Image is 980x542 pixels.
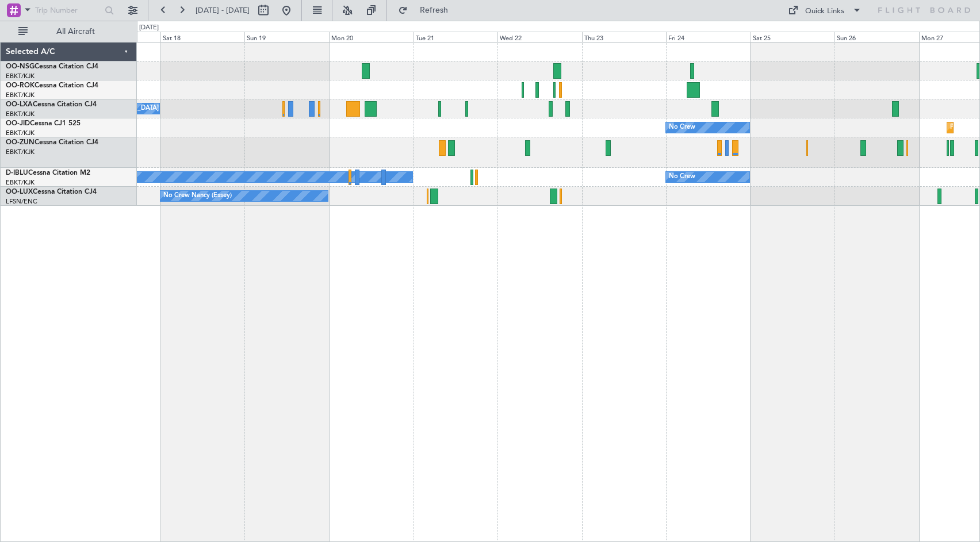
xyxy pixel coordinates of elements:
button: Quick Links [782,1,867,20]
span: [DATE] - [DATE] [196,5,250,16]
div: Quick Links [805,6,844,17]
span: OO-JID [6,120,30,127]
a: OO-LUXCessna Citation CJ4 [6,189,97,195]
input: Trip Number [35,2,101,19]
div: Sat 18 [160,32,245,42]
span: OO-NSG [6,63,35,70]
a: OO-ROKCessna Citation CJ4 [6,82,98,89]
div: Sat 25 [751,32,835,42]
a: EBKT/KJK [6,129,35,137]
div: Sun 19 [244,32,329,42]
a: EBKT/KJK [6,148,35,156]
a: EBKT/KJK [6,72,35,80]
span: D-IBLU [6,170,28,176]
a: OO-LXACessna Citation CJ4 [6,101,97,108]
div: Tue 21 [414,32,498,42]
a: EBKT/KJK [6,91,35,99]
a: EBKT/KJK [6,178,35,187]
span: OO-LUX [6,189,33,195]
a: LFSN/ENC [6,197,37,206]
div: Sun 26 [834,32,919,42]
div: No Crew [669,119,695,136]
a: OO-NSGCessna Citation CJ4 [6,63,98,70]
div: No Crew Nancy (Essey) [163,187,232,205]
span: All Aircraft [30,28,121,36]
a: OO-ZUNCessna Citation CJ4 [6,139,98,146]
div: Fri 24 [666,32,751,42]
div: Thu 23 [582,32,667,42]
button: Refresh [393,1,462,20]
div: No Crew [669,168,695,186]
span: OO-LXA [6,101,33,108]
a: OO-JIDCessna CJ1 525 [6,120,81,127]
div: Mon 20 [329,32,414,42]
span: OO-ROK [6,82,35,89]
span: Refresh [410,6,458,14]
a: D-IBLUCessna Citation M2 [6,170,90,176]
span: OO-ZUN [6,139,35,146]
button: All Aircraft [13,22,125,41]
a: EBKT/KJK [6,110,35,118]
div: [DATE] [139,23,159,33]
div: Wed 22 [497,32,582,42]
